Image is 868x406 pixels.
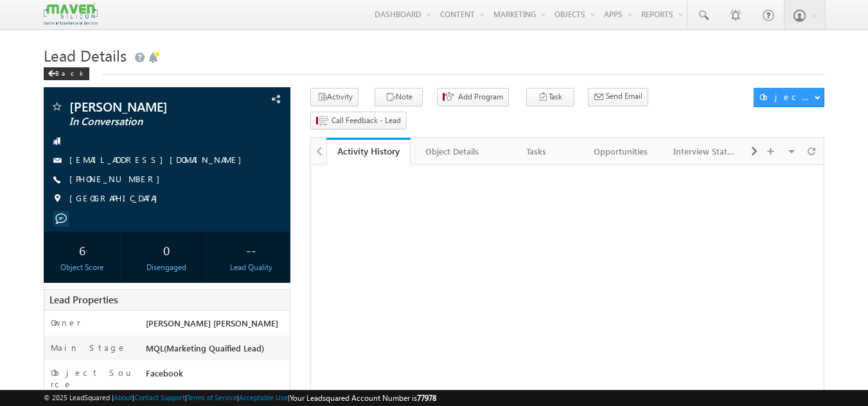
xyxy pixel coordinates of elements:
a: Object Details [411,138,495,165]
span: 77978 [417,393,436,403]
div: 6 [47,238,118,262]
div: Object Score [47,262,118,273]
span: Send Email [606,90,642,102]
span: [GEOGRAPHIC_DATA] [69,192,164,205]
button: Send Email [588,88,648,106]
button: Task [526,88,574,106]
a: [EMAIL_ADDRESS][DOMAIN_NAME] [69,154,248,165]
button: Object Actions [754,88,824,107]
a: Interview Status [663,138,747,165]
span: [PERSON_NAME] [69,100,222,113]
a: Contact Support [134,393,185,402]
div: Back [44,67,89,80]
div: Disengaged [131,262,202,273]
span: In Conversation [69,115,222,128]
div: Activity History [336,145,401,157]
span: Lead Details [44,45,127,65]
div: Facebook [143,367,290,385]
label: Main Stage [51,342,127,353]
a: Acceptable Use [239,393,288,402]
div: Lead Quality [215,262,287,273]
div: -- [215,238,287,262]
label: Owner [51,317,81,328]
div: MQL(Marketing Quaified Lead) [143,342,290,360]
a: Activity History [326,138,411,165]
button: Add Program [437,88,509,106]
span: [PHONE_NUMBER] [69,173,166,186]
div: Opportunities [589,144,651,159]
span: Call Feedback - Lead [332,115,401,126]
span: Lead Properties [49,293,118,306]
button: Activity [310,88,359,106]
span: © 2025 LeadSquared | | | | | [44,392,436,404]
a: Tasks [495,138,579,165]
button: Note [375,88,423,106]
a: About [114,393,132,402]
div: Object Actions [759,91,814,103]
label: Object Source [51,367,134,390]
span: Add Program [458,91,503,103]
div: Tasks [505,144,567,159]
div: Object Details [421,144,483,159]
img: Custom Logo [44,3,98,26]
a: Opportunities [579,138,663,165]
div: 0 [131,238,202,262]
span: Your Leadsquared Account Number is [290,393,436,403]
div: Interview Status [673,144,736,159]
span: [PERSON_NAME] [PERSON_NAME] [146,317,278,328]
a: Terms of Service [187,393,237,402]
a: Back [44,67,96,78]
button: Call Feedback - Lead [310,112,407,130]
